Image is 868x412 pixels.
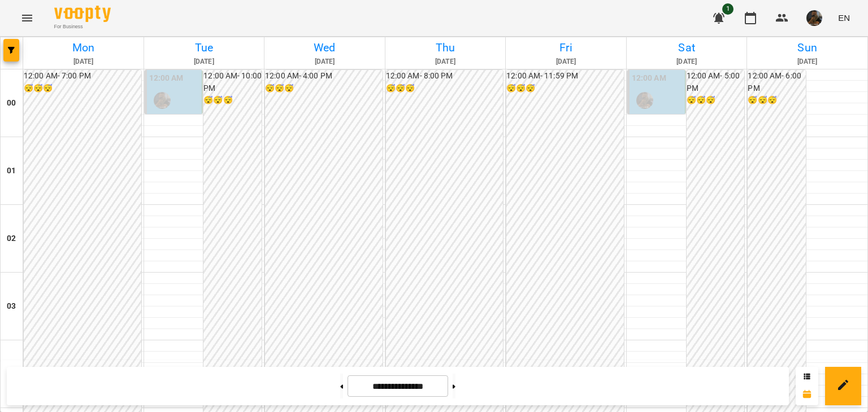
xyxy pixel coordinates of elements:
h6: 12:00 AM - 11:59 PM [506,70,624,82]
label: 12:00 AM [149,72,184,85]
h6: Sun [749,39,866,56]
h6: 12:00 AM - 5:00 PM [687,70,745,94]
h6: Wed [266,39,383,56]
h6: 12:00 AM - 6:00 PM [748,70,806,94]
img: 38836d50468c905d322a6b1b27ef4d16.jpg [806,10,822,26]
button: Menu [14,5,41,32]
h6: 02 [7,233,16,245]
h6: 12:00 AM - 4:00 PM [265,70,383,82]
h6: 03 [7,300,16,313]
h6: 01 [7,165,16,177]
h6: [DATE] [507,56,624,67]
h6: Sat [628,39,745,56]
h6: Tue [146,39,263,56]
h6: Mon [25,39,142,56]
h6: [DATE] [628,56,745,67]
h6: 😴😴😴 [265,82,383,95]
h6: 😴😴😴 [748,94,806,107]
h6: 12:00 AM - 8:00 PM [386,70,504,82]
img: Voopty Logo [54,6,111,22]
h6: [DATE] [146,56,263,67]
h6: 😴😴😴 [24,82,141,95]
h6: [DATE] [25,56,142,67]
p: 0 [149,113,200,127]
h6: Thu [387,39,504,56]
span: EN [838,12,850,24]
h6: 😴😴😴 [203,94,262,107]
h6: 😴😴😴 [687,94,745,107]
img: Сорока Ростислав [154,92,171,109]
label: 12:00 AM [632,72,666,85]
h6: 😴😴😴 [386,82,504,95]
p: 0 [632,113,683,127]
h6: 😴😴😴 [506,82,624,95]
span: 1 [722,3,734,15]
img: Сорока Ростислав [636,92,653,109]
h6: 12:00 AM - 10:00 PM [203,70,262,94]
button: EN [834,7,854,28]
h6: 12:00 AM - 7:00 PM [24,70,141,82]
span: For Business [54,23,111,30]
h6: [DATE] [387,56,504,67]
h6: [DATE] [266,56,383,67]
h6: [DATE] [749,56,866,67]
h6: 00 [7,97,16,109]
h6: Fri [507,39,624,56]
